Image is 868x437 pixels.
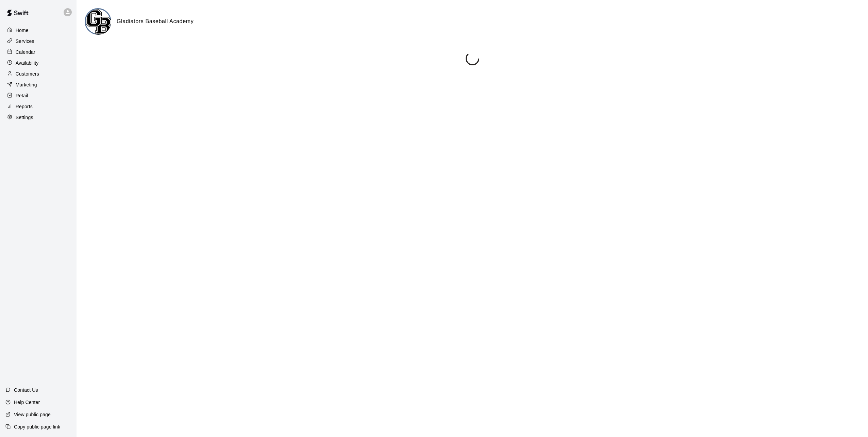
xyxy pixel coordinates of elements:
[14,387,38,393] p: Contact Us
[5,25,71,35] a: Home
[5,47,71,57] a: Calendar
[14,423,60,430] p: Copy public page link
[16,92,28,99] p: Retail
[16,70,39,77] p: Customers
[14,399,40,406] p: Help Center
[16,49,35,55] p: Calendar
[5,58,71,68] a: Availability
[5,69,71,79] a: Customers
[16,114,33,121] p: Settings
[16,81,37,88] p: Marketing
[14,411,51,418] p: View public page
[86,9,111,35] img: Gladiators Baseball Academy logo
[5,80,71,90] a: Marketing
[16,103,33,110] p: Reports
[16,38,34,45] p: Services
[5,101,71,112] a: Reports
[117,17,194,26] h6: Gladiators Baseball Academy
[16,27,29,34] p: Home
[5,36,71,46] a: Services
[5,91,71,101] a: Retail
[16,60,39,66] p: Availability
[5,112,71,123] a: Settings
